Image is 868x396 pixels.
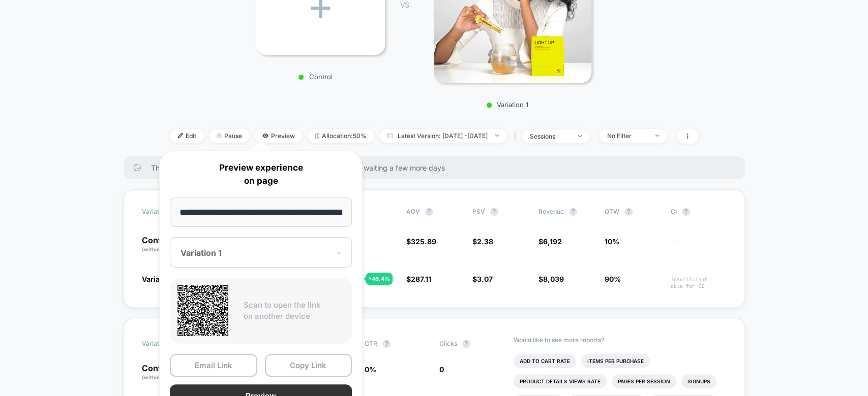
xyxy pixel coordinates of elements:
span: PSV [472,208,485,215]
span: $ [472,237,493,246]
img: edit [178,133,183,138]
button: ? [382,340,391,348]
img: calendar [387,133,393,138]
span: $ [538,275,564,283]
button: ? [490,208,498,216]
span: Preview [255,129,303,143]
p: Control [142,236,198,253]
span: 287.11 [411,275,431,283]
span: --- [671,239,727,253]
span: 90% [605,275,621,283]
span: $ [406,237,436,246]
span: Variation 1 [142,275,178,283]
span: $ [538,237,562,246]
p: Control [251,73,380,81]
span: Edit [170,129,204,143]
span: $ [406,275,431,283]
li: Items Per Purchase [581,354,650,368]
li: Pages Per Session [612,374,676,388]
span: Latest Version: [DATE] - [DATE] [379,129,506,143]
span: 3.07 [477,275,493,283]
li: Add To Cart Rate [514,354,576,368]
span: 325.89 [411,237,436,246]
span: 2.38 [477,237,493,246]
div: + 46.4 % [366,273,393,285]
span: Clicks [439,340,457,347]
p: Scan to open the link on another device [244,300,344,322]
p: Control [142,364,206,381]
img: rebalance [315,133,319,139]
button: ? [569,208,577,216]
span: CI [671,208,727,216]
span: $ [472,275,493,283]
span: | [512,129,522,144]
button: ? [425,208,433,216]
div: sessions [530,133,571,140]
div: No Filter [607,132,648,140]
img: end [578,135,582,137]
span: AOV [406,208,420,215]
img: end [655,135,659,137]
p: Variation 1 [418,101,596,109]
p: Would like to see more reports? [514,336,727,344]
span: 8,039 [543,275,564,283]
span: Insufficient data for CI [671,276,727,289]
span: 0 [439,365,444,374]
button: ? [462,340,470,348]
span: (without changes) [142,246,188,252]
span: There are still no statistically significant results. We recommend waiting a few more days [151,163,725,172]
span: VS [400,1,408,9]
span: Variation [142,336,198,351]
span: OTW [605,208,661,216]
span: 10% [605,237,619,246]
span: Allocation: 50% [308,129,374,143]
span: 6,192 [543,237,562,246]
li: Signups [681,374,716,388]
button: Email Link [170,354,257,377]
img: end [217,133,222,138]
button: Copy Link [265,354,352,377]
img: end [495,135,499,137]
span: Revenue [538,208,564,215]
span: Pause [209,129,250,143]
span: (without changes) [142,374,188,380]
li: Product Details Views Rate [514,374,607,388]
span: Variation [142,208,198,216]
button: ? [624,208,633,216]
button: ? [682,208,690,216]
p: Preview experience on page [170,161,352,187]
